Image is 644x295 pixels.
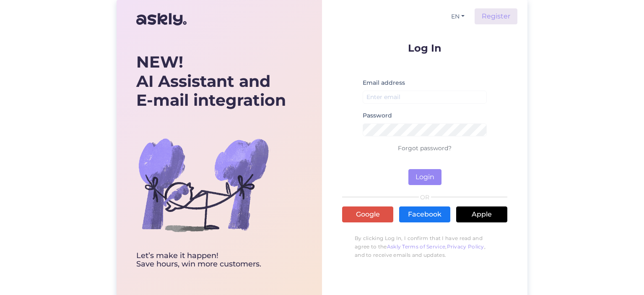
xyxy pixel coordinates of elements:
input: Enter email [363,91,487,104]
label: Email address [363,78,405,87]
img: bg-askly [136,117,270,252]
p: By clicking Log In, I confirm that I have read and agree to the , , and to receive emails and upd... [342,230,507,264]
p: Log In [342,43,507,53]
div: Let’s make it happen! Save hours, win more customers. [136,252,286,269]
span: OR [419,194,431,200]
a: Privacy Policy [447,243,484,250]
a: Google [342,206,393,222]
a: Forgot password? [398,144,452,152]
b: NEW! [136,52,183,72]
button: Login [408,169,441,185]
a: Facebook [399,206,450,222]
div: AI Assistant and E-mail integration [136,52,286,110]
a: Register [475,8,517,24]
a: Apple [456,206,507,222]
img: Askly [136,9,187,29]
button: EN [448,10,468,23]
a: Askly Terms of Service [387,243,446,250]
label: Password [363,111,392,120]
